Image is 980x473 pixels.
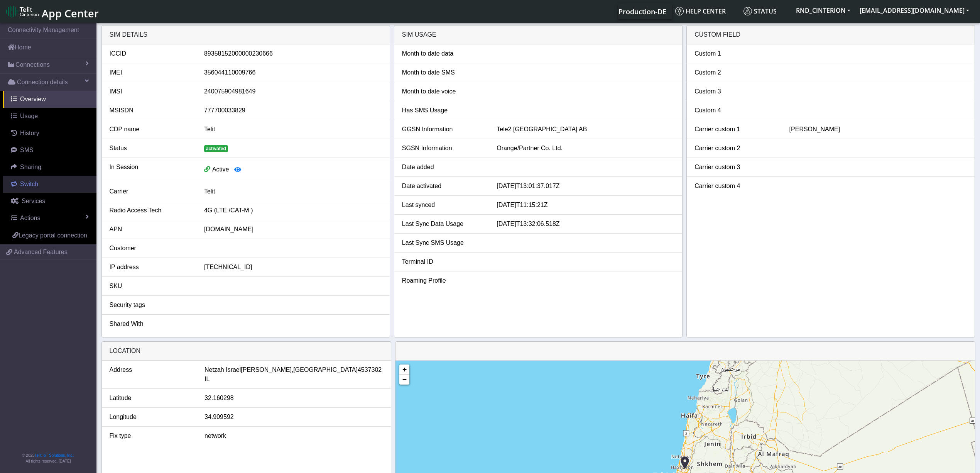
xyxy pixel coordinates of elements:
[104,263,198,272] div: IP address
[396,125,491,134] div: GGSN Information
[3,142,96,159] a: SMS
[20,215,40,221] span: Actions
[198,125,388,134] div: Telit
[104,163,198,177] div: In Session
[3,108,96,125] a: Usage
[199,431,389,441] div: network
[3,210,96,227] a: Actions
[104,281,198,291] div: SKU
[198,68,388,77] div: 356044110009766
[42,6,99,20] span: App Center
[204,145,228,152] span: activated
[199,393,389,403] div: 32.160298
[104,206,198,215] div: Radio Access Tech
[198,187,388,196] div: Telit
[396,238,491,248] div: Last Sync SMS Usage
[491,181,680,191] div: [DATE]T13:01:37.017Z
[689,87,783,96] div: Custom 3
[396,219,491,229] div: Last Sync Data Usage
[15,60,50,70] span: Connections
[104,225,198,234] div: APN
[204,365,241,375] span: Netzah Israel
[3,159,96,176] a: Sharing
[20,130,39,136] span: History
[689,49,783,58] div: Custom 1
[229,163,246,177] button: View session details
[791,3,855,17] button: RND_CINTERION
[104,412,199,422] div: Longitude
[396,181,491,191] div: Date activated
[672,3,740,19] a: Help center
[20,181,38,187] span: Switch
[104,49,198,58] div: ICCID
[689,106,783,115] div: Custom 4
[743,7,777,15] span: Status
[104,365,199,384] div: Address
[104,87,198,96] div: IMSI
[104,68,198,77] div: IMEI
[102,25,390,44] div: SIM details
[3,176,96,193] a: Switch
[396,87,491,96] div: Month to date voice
[689,68,783,77] div: Custom 2
[241,365,293,375] span: [PERSON_NAME],
[104,106,198,115] div: MSISDN
[855,3,974,17] button: [EMAIL_ADDRESS][DOMAIN_NAME]
[198,225,388,234] div: [DOMAIN_NAME]
[104,244,198,253] div: Customer
[20,113,38,119] span: Usage
[396,276,491,285] div: Roaming Profile
[6,3,98,20] a: App Center
[104,300,198,310] div: Security tags
[104,187,198,196] div: Carrier
[618,7,666,16] span: Production-DE
[14,248,68,257] span: Advanced Features
[784,125,973,134] div: [PERSON_NAME]
[689,144,783,153] div: Carrier custom 2
[689,163,783,172] div: Carrier custom 3
[394,25,682,44] div: SIM usage
[212,166,229,173] span: Active
[3,91,96,108] a: Overview
[17,78,68,87] span: Connection details
[743,7,752,15] img: status.svg
[198,106,388,115] div: 777700033829
[740,3,791,19] a: Status
[198,263,388,272] div: [TECHNICAL_ID]
[618,3,666,19] a: Your current platform instance
[491,200,680,210] div: [DATE]T11:15:21Z
[22,198,45,204] span: Services
[198,49,388,58] div: 89358152000000230666
[35,453,73,458] a: Telit IoT Solutions, Inc.
[104,125,198,134] div: CDP name
[675,7,684,15] img: knowledge.svg
[20,96,46,102] span: Overview
[675,7,726,15] span: Help center
[491,219,680,229] div: [DATE]T13:32:06.518Z
[293,365,358,375] span: [GEOGRAPHIC_DATA]
[689,125,783,134] div: Carrier custom 1
[19,232,87,239] span: Legacy portal connection
[689,181,783,191] div: Carrier custom 4
[198,87,388,96] div: 240075904981649
[491,125,680,134] div: Tele2 [GEOGRAPHIC_DATA] AB
[102,342,391,361] div: LOCATION
[396,200,491,210] div: Last synced
[396,163,491,172] div: Date added
[104,431,199,441] div: Fix type
[396,68,491,77] div: Month to date SMS
[3,193,96,210] a: Services
[396,257,491,266] div: Terminal ID
[104,393,199,403] div: Latitude
[399,364,409,375] a: Zoom in
[687,25,975,44] div: Custom field
[198,206,388,215] div: 4G (LTE /CAT-M )
[399,375,409,385] a: Zoom out
[204,375,210,384] span: IL
[396,49,491,58] div: Month to date data
[20,147,34,153] span: SMS
[396,144,491,153] div: SGSN Information
[491,144,680,153] div: Orange/Partner Co. Ltd.
[104,319,198,329] div: Shared With
[20,164,41,170] span: Sharing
